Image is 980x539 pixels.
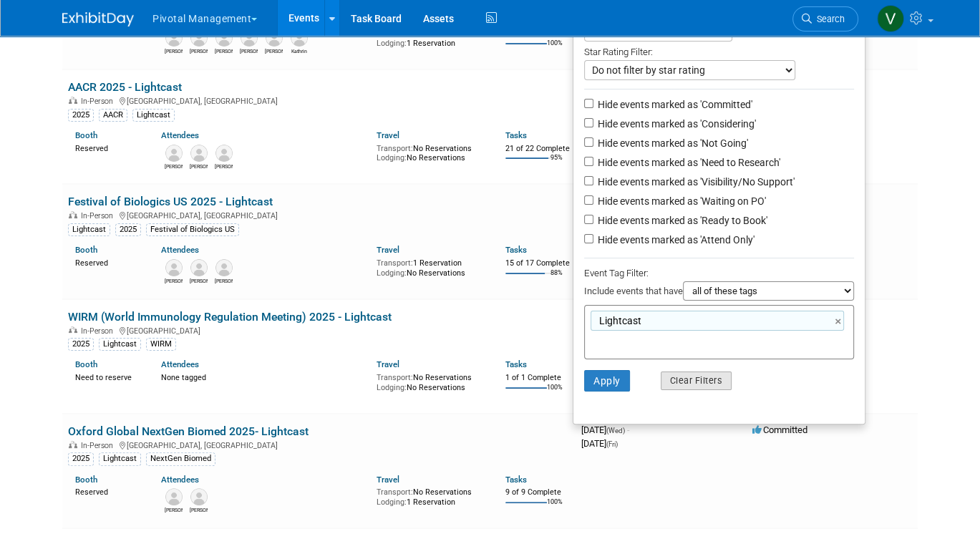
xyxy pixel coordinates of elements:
div: Paul Steinberg [215,162,233,170]
img: Paul Steinberg [215,145,233,162]
a: Attendees [161,475,199,485]
div: Kathrin Herbst [290,47,308,55]
img: Paul Loeffen [241,29,258,47]
div: Ali Glaser [190,276,208,285]
span: Transport: [377,373,413,382]
img: Simon Margerison [190,145,208,162]
div: Lightcast [99,338,141,351]
span: Transport: [377,258,413,268]
div: 1 Reservation No Reservations [377,256,484,278]
div: 15 of 17 Complete [505,258,570,268]
label: Hide events marked as 'Ready to Book' [595,213,767,228]
img: Ali Glaser [190,259,208,276]
a: Booth [75,245,97,255]
span: In-Person [81,326,117,336]
a: Booth [75,359,97,369]
a: WIRM (World Immunology Regulation Meeting) 2025 - Lightcast [68,310,392,324]
div: Include events that have [584,281,854,305]
label: Hide events marked as 'Considering' [595,117,756,131]
div: 9 of 9 Complete [505,487,570,497]
div: Lightcast [99,452,141,465]
img: Carrie Maynard [215,259,233,276]
a: Tasks [505,130,527,140]
div: No Reservations 1 Reservation [377,26,484,48]
td: 88% [550,269,563,288]
a: Search [792,6,858,31]
td: 100% [547,498,563,518]
div: NextGen Biomed [146,452,215,465]
img: Megan Gottlieb [165,259,183,276]
img: Paul Wylie [215,29,233,47]
span: Lodging: [377,153,407,162]
div: WIRM [146,338,176,351]
span: Search [812,14,845,24]
button: Clear Filters [661,372,732,390]
div: Paul Loeffen [240,47,258,55]
span: (Fri) [606,440,618,448]
a: Attendees [161,245,199,255]
img: Simon Margerison [266,29,283,47]
div: Reserved [75,256,140,268]
div: No Reservations 1 Reservation [377,485,484,507]
img: Carrie Maynard [165,488,183,505]
span: Committed [752,424,807,435]
img: Julian Ashby [190,488,208,505]
a: Tasks [505,245,527,255]
div: Scott Brouilette [165,47,183,55]
button: Apply [584,370,630,392]
a: × [835,314,844,330]
img: Valerie Weld [877,5,904,32]
div: Paul Steinberg [190,47,208,55]
div: Simon Margerison [190,162,208,170]
a: Travel [377,359,399,369]
a: Travel [377,475,399,485]
label: Hide events marked as 'Visibility/No Support' [595,175,795,189]
div: Carrie Maynard [215,276,233,285]
div: None tagged [161,370,365,383]
img: ExhibitDay [62,12,134,26]
label: Hide events marked as 'Not Going' [595,136,748,150]
label: Hide events marked as 'Attend Only' [595,233,755,247]
span: Lodging: [377,39,407,48]
a: Tasks [505,359,527,369]
div: 21 of 22 Complete [505,144,570,154]
a: Festival of Biologics US 2025 - Lightcast [68,195,273,208]
div: Festival of Biologics US [146,223,239,236]
label: Hide events marked as 'Waiting on PO' [595,194,766,208]
span: [DATE] [581,424,629,435]
a: Attendees [161,130,199,140]
img: Scott Brouilette [165,145,183,162]
a: Attendees [161,359,199,369]
label: Hide events marked as 'Need to Research' [595,155,780,170]
div: AACR [99,109,127,122]
a: AACR 2025 - Lightcast [68,80,182,94]
div: [GEOGRAPHIC_DATA], [GEOGRAPHIC_DATA] [68,209,570,220]
span: Lodging: [377,383,407,392]
a: Booth [75,130,97,140]
span: Transport: [377,487,413,497]
img: Paul Steinberg [190,29,208,47]
a: Travel [377,130,399,140]
div: Megan Gottlieb [165,276,183,285]
span: Lodging: [377,268,407,278]
a: Tasks [505,475,527,485]
td: 100% [547,384,563,403]
span: [DATE] [581,438,618,449]
div: No Reservations No Reservations [377,370,484,392]
img: In-Person Event [69,211,77,218]
a: Booth [75,475,97,485]
span: In-Person [81,211,117,220]
span: Transport: [377,144,413,153]
div: Reserved [75,485,140,497]
div: 2025 [115,223,141,236]
div: 2025 [68,452,94,465]
img: Kathrin Herbst [291,29,308,47]
span: In-Person [81,97,117,106]
a: Oxford Global NextGen Biomed 2025- Lightcast [68,424,309,438]
div: 2025 [68,109,94,122]
div: Lightcast [132,109,175,122]
div: Julian Ashby [190,505,208,514]
span: - [627,424,629,435]
label: Hide events marked as 'Committed' [595,97,752,112]
div: Reserved [75,141,140,154]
